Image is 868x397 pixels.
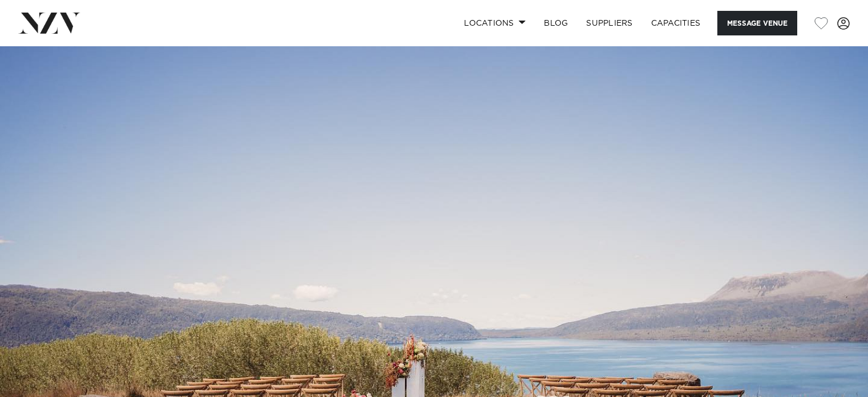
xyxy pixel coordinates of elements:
button: Message Venue [717,11,797,35]
a: BLOG [535,11,577,35]
img: nzv-logo.png [18,13,80,33]
a: Capacities [642,11,710,35]
a: SUPPLIERS [577,11,641,35]
a: Locations [455,11,535,35]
